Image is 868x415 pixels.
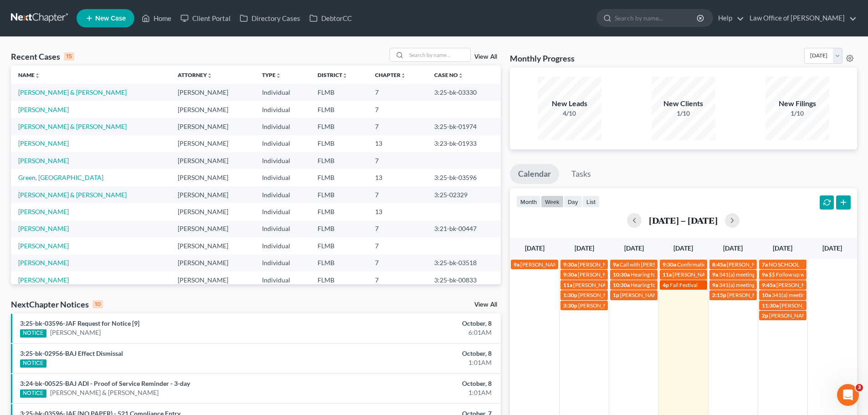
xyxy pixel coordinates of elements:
[670,282,698,288] span: Fall Festival
[427,135,501,152] td: 3:23-bk-01933
[170,152,255,169] td: [PERSON_NAME]
[255,272,310,288] td: Individual
[305,10,356,26] a: DebtorCC
[310,135,368,152] td: FLMB
[340,358,492,367] div: 1:01AM
[375,72,406,78] a: Chapterunfold_more
[613,282,630,288] span: 10:30a
[673,244,693,252] span: [DATE]
[762,292,771,298] span: 10a
[673,271,757,278] span: [PERSON_NAME] bringing egg rolls
[170,169,255,186] td: [PERSON_NAME]
[582,195,600,208] button: list
[20,349,123,357] a: 3:25-bk-02956-BAJ Effect Dismissal
[538,109,601,118] div: 4/10
[170,220,255,237] td: [PERSON_NAME]
[50,388,159,397] a: [PERSON_NAME] & [PERSON_NAME]
[578,292,790,298] span: [PERSON_NAME] sign up appointment chapter 13 [EMAIL_ADDRESS][DOMAIN_NAME]
[18,106,69,113] a: [PERSON_NAME]
[310,118,368,135] td: FLMB
[11,51,74,62] div: Recent Cases
[235,10,305,26] a: Directory Cases
[368,135,427,152] td: 13
[368,186,427,203] td: 7
[652,98,715,109] div: New Clients
[762,302,779,309] span: 11:30a
[310,272,368,288] td: FLMB
[525,244,544,252] span: [DATE]
[427,186,501,203] td: 3:25-02329
[427,272,501,288] td: 3:25-bk-00833
[719,271,807,278] span: 341(a) meeting for [PERSON_NAME]
[368,101,427,118] td: 7
[255,255,310,272] td: Individual
[563,282,572,288] span: 11a
[310,101,368,118] td: FLMB
[631,282,702,288] span: Hearing for [PERSON_NAME]
[510,164,559,184] a: Calendar
[765,109,829,118] div: 1/10
[255,118,310,135] td: Individual
[18,88,127,96] a: [PERSON_NAME] & [PERSON_NAME]
[318,72,348,78] a: Districtunfold_more
[92,300,103,308] div: 10
[538,98,601,109] div: New Leads
[18,123,127,130] a: [PERSON_NAME] & [PERSON_NAME]
[573,282,665,288] span: [PERSON_NAME] [PHONE_NUMBER]
[427,220,501,237] td: 3:21-bk-00447
[255,186,310,203] td: Individual
[578,271,648,278] span: [PERSON_NAME] dental appt
[563,292,577,298] span: 1:30p
[723,244,743,252] span: [DATE]
[310,152,368,169] td: FLMB
[20,389,46,398] div: NOTICE
[20,379,190,387] a: 3:24-bk-00525-BAJ ADI - Proof of Service Reminder - 3-day
[255,220,310,237] td: Individual
[170,272,255,288] td: [PERSON_NAME]
[170,118,255,135] td: [PERSON_NAME]
[255,101,310,118] td: Individual
[18,157,69,164] a: [PERSON_NAME]
[368,272,427,288] td: 7
[340,328,492,337] div: 6:01AM
[649,215,718,225] h2: [DATE] – [DATE]
[613,292,619,298] span: 1p
[563,302,577,309] span: 3:30p
[255,237,310,254] td: Individual
[856,384,863,391] span: 3
[368,84,427,101] td: 7
[615,10,698,26] input: Search by name...
[434,72,463,78] a: Case Nounfold_more
[310,255,368,272] td: FLMB
[170,101,255,118] td: [PERSON_NAME]
[340,388,492,397] div: 1:01AM
[18,225,69,232] a: [PERSON_NAME]
[510,53,575,64] h3: Monthly Progress
[262,72,281,78] a: Typeunfold_more
[564,195,582,208] button: day
[541,195,564,208] button: week
[822,244,842,252] span: [DATE]
[563,164,599,184] a: Tasks
[18,259,69,266] a: [PERSON_NAME]
[773,244,792,252] span: [DATE]
[427,84,501,101] td: 3:25-bk-03330
[11,299,103,310] div: NextChapter Notices
[255,203,310,220] td: Individual
[620,292,801,298] span: [PERSON_NAME] and [PERSON_NAME] will discussion [PHONE_NUMBER]
[50,328,101,337] a: [PERSON_NAME]
[340,379,492,388] div: October, 8
[310,237,368,254] td: FLMB
[176,10,235,26] a: Client Portal
[474,302,497,308] a: View All
[170,84,255,101] td: [PERSON_NAME]
[427,118,501,135] td: 3:25-bk-01974
[520,261,642,268] span: [PERSON_NAME] with [PERSON_NAME] & the girls
[18,191,127,199] a: [PERSON_NAME] & [PERSON_NAME]
[712,261,726,268] span: 8:45a
[762,261,768,268] span: 7a
[178,72,212,78] a: Attorneyunfold_more
[631,271,702,278] span: Hearing for [PERSON_NAME]
[613,271,630,278] span: 10:30a
[406,48,470,61] input: Search by name...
